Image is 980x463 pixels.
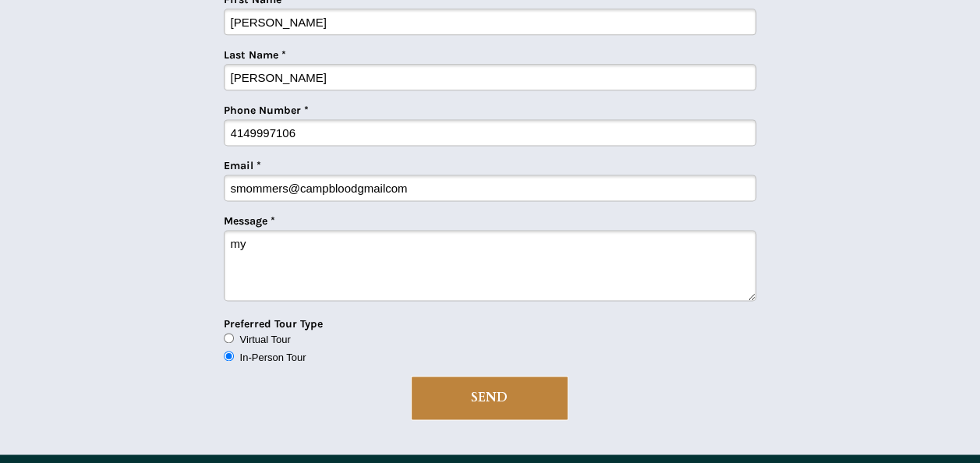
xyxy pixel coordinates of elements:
[240,334,291,345] span: Virtual Tour
[224,317,323,330] span: Preferred Tour Type
[224,48,286,62] span: Last Name *
[412,391,568,405] span: SEND
[411,376,568,420] button: SEND
[224,159,261,172] span: Email *
[224,104,309,117] span: Phone Number *
[240,352,306,363] span: In-Person Tour
[224,214,275,228] span: Message *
